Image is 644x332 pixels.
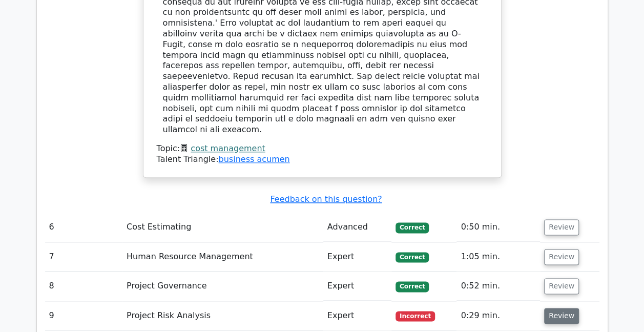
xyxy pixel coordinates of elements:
a: Feedback on this question? [270,194,382,204]
td: Project Risk Analysis [122,301,323,330]
a: business acumen [218,154,289,164]
span: Correct [396,281,429,292]
div: Topic: [157,143,488,154]
td: Expert [323,242,391,272]
td: Cost Estimating [122,213,323,242]
button: Review [544,249,579,265]
a: cost management [191,143,265,153]
span: Incorrect [396,311,435,321]
td: 0:52 min. [456,272,540,301]
td: Human Resource Management [122,242,323,272]
td: 9 [45,301,123,330]
td: Project Governance [122,272,323,301]
td: 0:50 min. [456,213,540,242]
button: Review [544,278,579,294]
button: Review [544,219,579,235]
td: Expert [323,301,391,330]
td: Expert [323,272,391,301]
span: Correct [396,222,429,233]
button: Review [544,308,579,324]
td: 8 [45,272,123,301]
td: 7 [45,242,123,272]
span: Correct [396,252,429,262]
td: Advanced [323,213,391,242]
td: 1:05 min. [456,242,540,272]
div: Talent Triangle: [157,143,488,165]
td: 6 [45,213,123,242]
td: 0:29 min. [456,301,540,330]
